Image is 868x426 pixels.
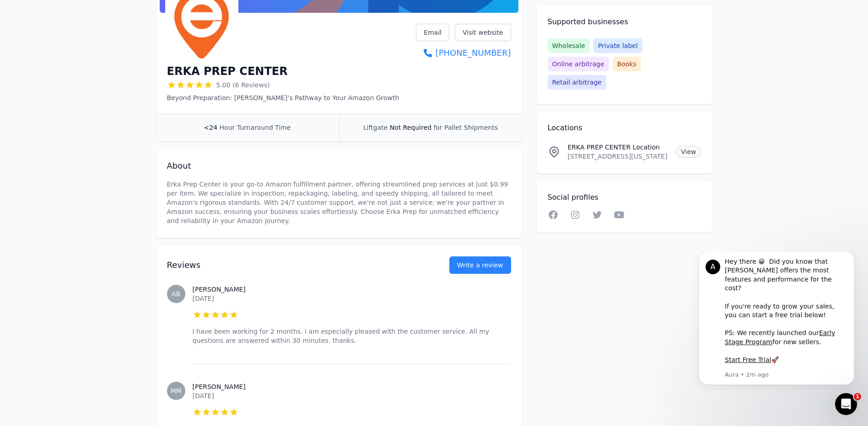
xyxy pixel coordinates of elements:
[613,57,641,71] span: Books
[593,38,642,53] span: Private label
[220,124,291,131] span: Hour Turnaround Time
[548,75,606,90] span: Retail arbitrage
[449,256,511,274] a: Write a review
[40,119,162,127] p: Message from Aura, sent 2m ago
[363,124,388,131] span: Liftgate
[548,57,609,71] span: Online arbitrage
[167,160,511,172] h2: About
[835,393,857,415] iframe: Intercom live chat
[548,38,590,53] span: Wholesale
[40,5,162,113] div: Hey there 😀 Did you know that [PERSON_NAME] offers the most features and performance for the cost...
[568,143,669,152] p: ERKA PREP CENTER Location
[455,24,511,41] a: Visit website
[685,252,868,390] iframe: Intercom notifications message
[204,124,218,131] span: <24
[548,122,701,133] h2: Locations
[193,327,511,345] p: I have been working for 2 months. I am especially pleased with the customer service. All my quest...
[167,64,288,79] h1: ERKA PREP CENTER
[40,5,162,117] div: Message content
[167,93,399,102] p: Beyond Preparation: [PERSON_NAME]’s Pathway to Your Amazon Growth
[167,180,511,225] p: Erka Prep Center is your go-to Amazon fulfillment partner, offering streamlined prep services at ...
[854,393,861,400] span: 1
[548,192,701,203] h2: Social profiles
[193,295,214,302] time: [DATE]
[193,382,511,391] h3: [PERSON_NAME]
[86,104,94,112] b: 🚀
[167,259,420,272] h2: Reviews
[216,80,270,90] span: 5.00 (6 Reviews)
[193,392,214,399] time: [DATE]
[433,124,498,131] span: for Pallet Shipments
[193,285,511,294] h3: [PERSON_NAME]
[390,124,431,131] span: Not Required
[548,16,701,27] h2: Supported businesses
[21,8,35,22] div: Profile image for Aura
[416,47,511,59] a: [PHONE_NUMBER]
[40,104,86,112] a: Start Free Trial
[170,388,181,394] span: MM
[416,24,449,41] a: Email
[172,291,180,297] span: AB
[568,152,669,161] p: [STREET_ADDRESS][US_STATE]
[676,146,701,158] a: View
